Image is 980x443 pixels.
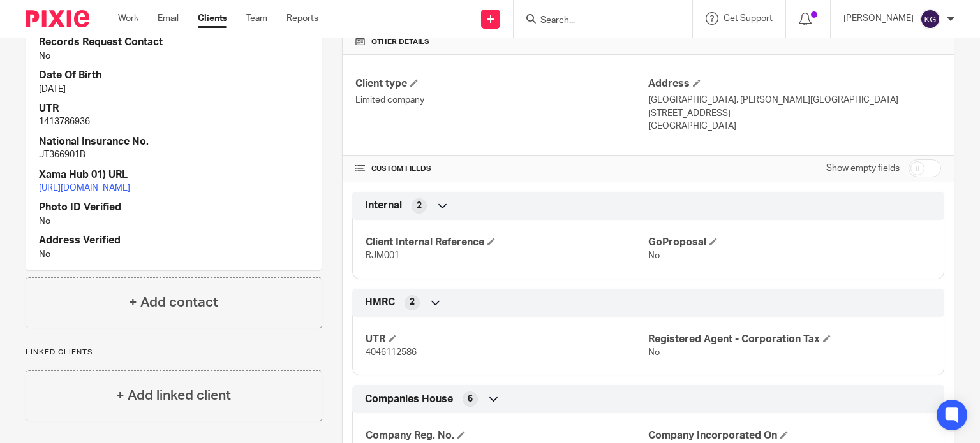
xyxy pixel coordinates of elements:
a: [URL][DOMAIN_NAME] [39,184,130,192]
p: [GEOGRAPHIC_DATA], [PERSON_NAME][GEOGRAPHIC_DATA] [648,94,941,106]
h4: CUSTOM FIELDS [355,164,648,174]
h4: Photo ID Verified [39,201,309,214]
h4: Client type [355,77,648,91]
span: HMRC [365,296,395,309]
p: No [39,248,309,261]
p: JT366901B [39,149,309,161]
span: 2 [410,296,415,309]
span: No [648,348,660,357]
h4: Address Verified [39,234,309,247]
p: No [39,50,309,62]
p: No [39,215,309,228]
span: Companies House [365,393,453,406]
img: Pixie [26,10,89,27]
a: Clients [198,12,227,25]
span: Internal [365,199,402,212]
h4: Date Of Birth [39,69,309,82]
a: Team [246,12,267,25]
h4: Company Incorporated On [648,429,931,442]
a: Reports [286,12,318,25]
span: 6 [468,393,473,405]
h4: + Add linked client [116,386,231,405]
h4: + Add contact [129,293,218,312]
span: Other details [371,37,429,47]
span: Get Support [724,14,773,23]
h4: UTR [366,333,648,346]
h4: Xama Hub 01) URL [39,168,309,182]
span: No [648,251,660,260]
input: Search [539,15,654,27]
span: RJM001 [366,251,399,260]
h4: GoProposal [648,236,931,249]
p: Linked clients [26,347,322,358]
img: svg%3E [920,9,940,29]
h4: Client Internal Reference [366,236,648,249]
h4: Address [648,77,941,91]
label: Show empty fields [826,162,900,175]
p: [STREET_ADDRESS] [648,107,941,120]
h4: UTR [39,102,309,115]
p: [DATE] [39,83,309,96]
span: 2 [417,200,422,212]
h4: Company Reg. No. [366,429,648,442]
p: 1413786936 [39,115,309,128]
a: Work [118,12,138,25]
p: Limited company [355,94,648,106]
p: [GEOGRAPHIC_DATA] [648,120,941,133]
h4: Registered Agent - Corporation Tax [648,333,931,346]
p: [PERSON_NAME] [843,12,914,25]
h4: National Insurance No. [39,135,309,149]
a: Email [158,12,179,25]
span: 4046112586 [366,348,417,357]
h4: Records Request Contact [39,36,309,49]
